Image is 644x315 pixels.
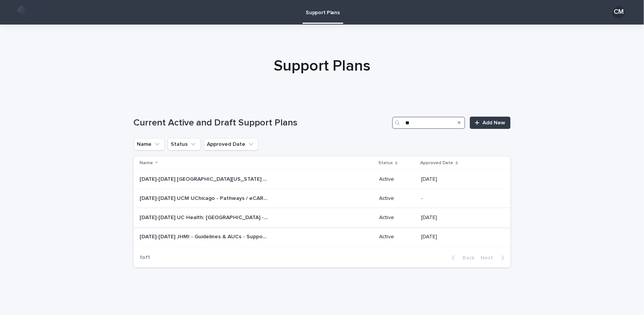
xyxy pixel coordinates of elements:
div: CM [612,6,625,18]
tr: [DATE]-[DATE] JHMI - Guidelines & AUCs - Support Plan[DATE]-[DATE] JHMI - Guidelines & AUCs - Sup... [134,227,511,246]
button: Next [478,254,511,261]
p: [DATE] [421,176,498,183]
button: Status [168,138,201,150]
p: [DATE] [421,234,498,240]
tr: [DATE]-[DATE] UC Health: [GEOGRAPHIC_DATA] - eCART & Pathways Support Plan[DATE]-[DATE] UC Health... [134,208,511,227]
p: [DATE] [421,214,498,221]
img: rNSpQomLS8ycbp4QOAEJ [15,5,66,20]
p: 2024-2025 UC Health: University of Cincinnati - eCART & Pathways Support Plan [140,213,270,221]
p: Name [140,159,153,167]
tr: [DATE]-[DATE] UCM UChicago - Pathways / eCART - Support Plan (UCM)[DATE]-[DATE] UCM UChicago - Pa... [134,189,511,208]
button: Name [134,138,165,150]
p: Active [379,176,415,183]
button: Approved Date [204,138,258,150]
a: Add New [470,117,510,129]
span: Add New [483,120,506,125]
p: - [421,195,498,202]
button: Back [446,254,478,261]
span: Back [458,255,475,261]
p: 2021-2022 UCH Univ of Colorado - Pathways / Braden / SURPAS - Support Plan (UCH) [140,175,270,183]
span: Next [481,255,498,261]
p: Approved Date [420,159,454,167]
p: Status [379,159,393,167]
input: Search [392,117,465,129]
p: Active [379,195,415,202]
h1: Support Plans [134,57,511,75]
p: [DATE]-[DATE] JHMI - Guidelines & AUCs - Support Plan [140,232,270,240]
p: 2021-2022 UCM UChicago - Pathways / eCART - Support Plan (UCM) [140,194,270,202]
tr: [DATE]-[DATE] [GEOGRAPHIC_DATA][US_STATE] - Pathways / [PERSON_NAME] / SURPAS - Support Plan (UCH... [134,170,511,189]
p: Active [379,234,415,240]
p: 1 of 1 [134,248,156,267]
h1: Current Active and Draft Support Plans [134,117,389,129]
p: Active [379,214,415,221]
